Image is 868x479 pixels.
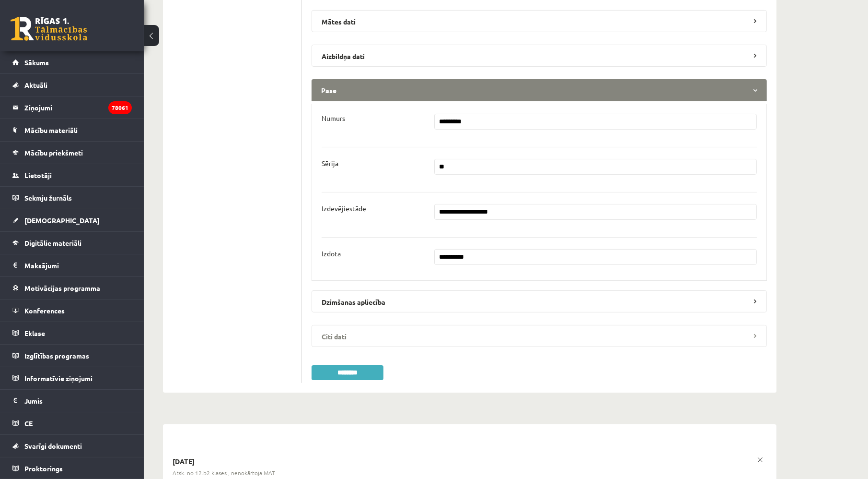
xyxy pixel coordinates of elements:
[12,390,132,412] a: Jumis
[12,187,132,209] a: Sekmju žurnāls
[24,216,100,225] span: [DEMOGRAPHIC_DATA]
[312,290,767,312] legend: Dzimšanas apliecība
[12,209,132,231] a: [DEMOGRAPHIC_DATA]
[24,284,100,292] span: Motivācijas programma
[12,51,132,73] a: Sākums
[312,45,767,67] legend: Aizbildņa dati
[24,81,47,89] span: Aktuāli
[24,419,33,428] span: CE
[108,101,132,114] i: 78061
[24,374,93,383] span: Informatīvie ziņojumi
[24,396,43,405] span: Jumis
[12,74,132,96] a: Aktuāli
[12,232,132,254] a: Digitālie materiāli
[312,325,767,347] legend: Citi dati
[322,114,345,122] p: Numurs
[24,329,45,337] span: Eklase
[12,322,132,344] a: Eklase
[173,457,767,467] p: [DATE]
[24,171,52,180] span: Lietotāji
[24,126,78,134] span: Mācību materiāli
[312,10,767,32] legend: Mātes dati
[312,79,767,101] legend: Pase
[322,159,338,168] p: Sērija
[12,367,132,389] a: Informatīvie ziņojumi
[322,249,341,258] p: Izdota
[753,453,767,467] a: x
[24,239,81,247] span: Digitālie materiāli
[24,464,63,473] span: Proktorings
[24,148,83,157] span: Mācību priekšmeti
[12,96,132,119] a: Ziņojumi78061
[12,277,132,299] a: Motivācijas programma
[24,442,82,450] span: Svarīgi dokumenti
[24,306,65,315] span: Konferences
[24,254,132,276] legend: Maksājumi
[24,96,132,119] legend: Ziņojumi
[11,17,87,41] a: Rīgas 1. Tālmācības vidusskola
[12,435,132,457] a: Svarīgi dokumenti
[12,164,132,186] a: Lietotāji
[12,412,132,434] a: CE
[24,193,72,202] span: Sekmju žurnāls
[12,299,132,322] a: Konferences
[12,142,132,164] a: Mācību priekšmeti
[24,351,89,360] span: Izglītības programas
[173,469,275,477] span: Atsk. no 12.b2 klases , nenokārtoja MAT
[12,345,132,367] a: Izglītības programas
[12,254,132,276] a: Maksājumi
[24,58,49,67] span: Sākums
[322,204,366,213] p: Izdevējiestāde
[12,119,132,141] a: Mācību materiāli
